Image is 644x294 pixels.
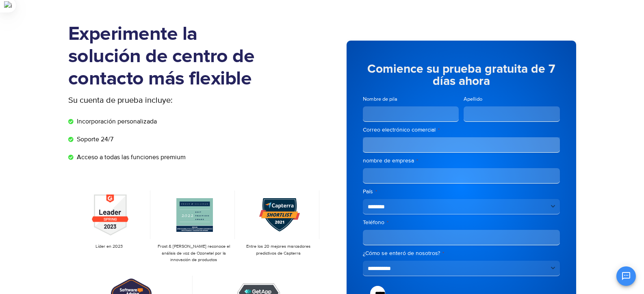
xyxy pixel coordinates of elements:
font: Teléfono [363,219,384,226]
font: Apellido [464,96,482,102]
font: nombre de empresa [363,157,414,164]
font: Entre los 20 mejores marcadores predictivos de Capterra [246,244,310,256]
font: Nombre de pila [363,96,397,102]
font: solución de centro de contacto más flexible [68,47,255,89]
font: Incorporación personalizada [77,117,157,125]
font: Experimente la [68,24,197,44]
button: Chat abierto [616,266,636,286]
font: Frost & [PERSON_NAME] reconoce el análisis de voz de Ozonetel por la innovación de productos [158,244,230,262]
font: Comience su prueba gratuita de 7 días ahora [367,63,555,87]
font: Líder en 2023 [95,244,123,249]
font: Correo electrónico comercial [363,126,436,133]
font: Acceso a todas las funciones premium [77,153,186,161]
font: Soporte 24/7 [77,135,113,143]
font: Su cuenta de prueba incluye: [68,95,173,105]
font: País [363,188,373,195]
font: ¿Cómo se enteró de nosotros? [363,250,440,257]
